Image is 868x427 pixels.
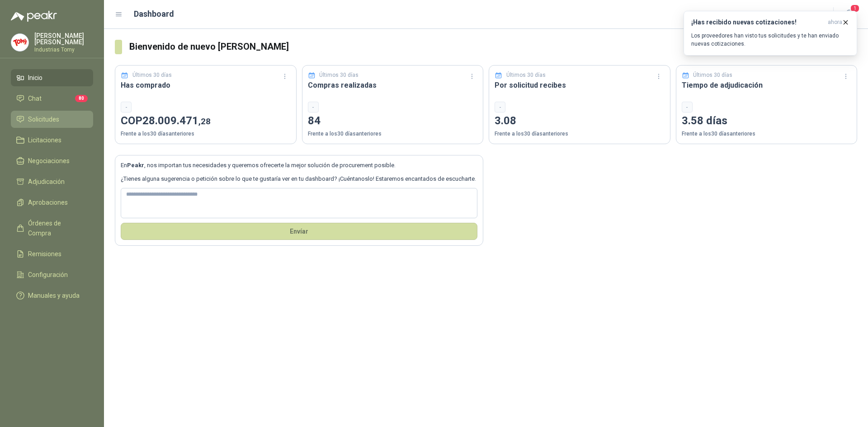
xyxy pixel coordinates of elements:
span: 80 [75,95,88,102]
button: Envíar [121,223,477,240]
h3: Bienvenido de nuevo [PERSON_NAME] [129,40,857,54]
a: Manuales y ayuda [11,287,93,304]
h3: ¡Has recibido nuevas cotizaciones! [691,19,824,26]
button: ¡Has recibido nuevas cotizaciones!ahora Los proveedores han visto tus solicitudes y te han enviad... [684,11,857,56]
img: Company Logo [11,34,28,51]
p: 3.58 días [682,113,852,130]
a: Solicitudes [11,111,93,128]
span: Manuales y ayuda [28,291,80,300]
span: Remisiones [28,249,61,259]
p: Frente a los 30 días anteriores [308,130,478,138]
span: Solicitudes [28,114,59,124]
div: - [495,102,505,113]
a: Configuración [11,266,93,283]
a: Remisiones [11,245,93,263]
button: 1 [841,6,857,23]
span: 28.009.471 [142,114,211,127]
span: ahora [828,19,842,26]
a: Negociaciones [11,152,93,169]
p: Últimos 30 días [132,71,172,80]
a: Licitaciones [11,131,93,149]
p: COP [121,113,291,130]
h3: Por solicitud recibes [495,80,665,91]
a: Chat80 [11,90,93,107]
p: En , nos importan tus necesidades y queremos ofrecerte la mejor solución de procurement posible. [121,161,477,170]
span: Licitaciones [28,135,61,145]
span: Inicio [28,73,42,83]
p: 3.08 [495,113,665,130]
p: 84 [308,113,478,130]
span: Aprobaciones [28,197,68,207]
h3: Compras realizadas [308,80,478,91]
p: ¿Tienes alguna sugerencia o petición sobre lo que te gustaría ver en tu dashboard? ¡Cuéntanoslo! ... [121,174,477,183]
p: Últimos 30 días [319,71,359,80]
div: - [682,102,693,113]
span: ,28 [198,116,211,127]
p: Frente a los 30 días anteriores [682,130,852,138]
a: Inicio [11,69,93,86]
span: Adjudicación [28,177,65,187]
div: - [308,102,319,113]
b: Peakr [127,162,144,169]
p: Los proveedores han visto tus solicitudes y te han enviado nuevas cotizaciones. [691,32,849,48]
span: Órdenes de Compra [28,218,85,238]
h3: Has comprado [121,80,291,91]
span: 1 [850,4,860,13]
p: Industrias Tomy [34,47,93,52]
h3: Tiempo de adjudicación [682,80,852,91]
p: Últimos 30 días [506,71,546,80]
a: Órdenes de Compra [11,215,93,242]
h1: Dashboard [134,8,174,20]
div: - [121,102,132,113]
p: Frente a los 30 días anteriores [121,130,291,138]
a: Aprobaciones [11,194,93,211]
img: Logo peakr [11,11,57,22]
p: [PERSON_NAME] [PERSON_NAME] [34,33,93,45]
span: Chat [28,94,42,103]
p: Frente a los 30 días anteriores [495,130,665,138]
span: Negociaciones [28,156,70,166]
a: Adjudicación [11,173,93,190]
p: Últimos 30 días [693,71,732,80]
span: Configuración [28,270,68,280]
